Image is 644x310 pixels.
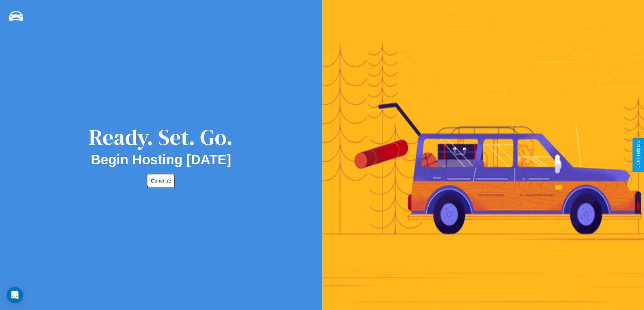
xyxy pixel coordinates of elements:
div: Give Feedback [636,141,641,169]
h2: Begin Hosting [DATE] [91,152,231,167]
div: Ready. Set. Go. [89,122,233,152]
div: Open Intercom Messenger [7,287,23,303]
button: Continue [147,174,175,187]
